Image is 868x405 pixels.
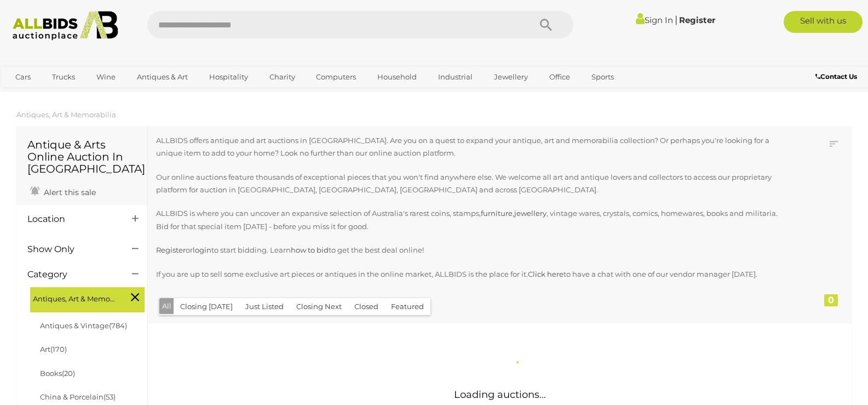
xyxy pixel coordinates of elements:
[27,183,99,199] a: Alert this sale
[109,321,127,330] span: (784)
[45,68,82,86] a: Trucks
[291,246,329,254] a: how to bid
[824,294,838,306] div: 0
[262,68,302,86] a: Charity
[156,171,778,197] p: Our online auctions feature thousands of exceptional pieces that you won't find anywhere else. We...
[174,298,239,315] button: Closing [DATE]
[62,369,75,378] span: (20)
[89,68,123,86] a: Wine
[542,68,577,86] a: Office
[584,68,621,86] a: Sports
[481,209,513,218] a: furniture
[348,298,385,315] button: Closed
[40,369,75,378] a: Books(20)
[675,14,677,26] span: |
[815,71,860,83] a: Contact Us
[370,68,424,86] a: Household
[156,244,778,256] p: or to start bidding. Learn to get the best deal online!
[309,68,363,86] a: Computers
[156,268,778,281] p: If you are up to sell some exclusive art pieces or antiques in the online market, ALLBIDS is the ...
[156,207,778,233] p: ALLBIDS is where you can uncover an expansive selection of Australia's rarest coins, stamps, , , ...
[202,68,255,86] a: Hospitality
[784,11,862,33] a: Sell with us
[130,68,195,86] a: Antiques & Art
[41,187,96,197] span: Alert this sale
[40,392,116,401] a: China & Porcelain(53)
[815,72,857,81] b: Contact Us
[156,246,186,254] a: Register
[40,345,67,353] a: Art(170)
[454,389,546,401] span: Loading auctions...
[27,270,116,279] h4: Category
[27,214,116,224] h4: Location
[239,298,290,315] button: Just Listed
[16,110,116,119] a: Antiques, Art & Memorabilia
[27,244,116,254] h4: Show Only
[519,11,573,38] button: Search
[193,246,211,254] a: login
[431,68,480,86] a: Industrial
[514,209,547,218] a: jewellery
[7,11,124,41] img: Allbids.com.au
[156,134,778,160] p: ALLBIDS offers antique and art auctions in [GEOGRAPHIC_DATA]. Are you on a quest to expand your a...
[159,298,174,314] button: All
[50,345,67,353] span: (170)
[384,298,430,315] button: Featured
[487,68,535,86] a: Jewellery
[636,15,673,25] a: Sign In
[8,68,38,86] a: Cars
[8,87,100,105] a: [GEOGRAPHIC_DATA]
[40,321,127,330] a: Antiques & Vintage(784)
[528,270,564,278] a: Click here
[27,139,136,175] h1: Antique & Arts Online Auction In [GEOGRAPHIC_DATA]
[290,298,348,315] button: Closing Next
[104,392,116,401] span: (53)
[679,15,715,25] a: Register
[33,290,115,305] span: Antiques, Art & Memorabilia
